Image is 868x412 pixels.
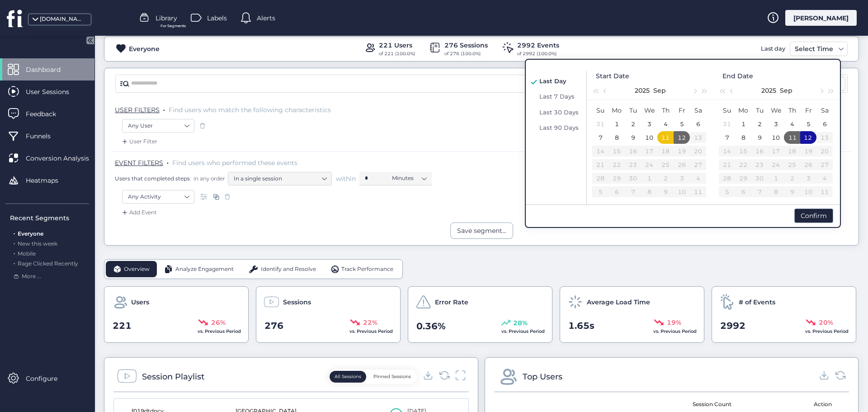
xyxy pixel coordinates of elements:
[14,248,15,257] span: .
[14,258,15,267] span: .
[379,40,415,50] div: 221 Users
[739,297,775,307] span: # of Events
[368,371,416,383] button: Pinned Sessions
[444,50,488,57] div: of 276 (100.0%)
[26,87,83,97] span: User Sessions
[735,131,751,144] td: 2025-09-08
[674,131,690,144] td: 2025-09-12
[115,106,160,114] span: USER FILTERS
[113,319,132,333] span: 221
[609,117,625,131] td: 2025-09-01
[26,175,72,185] span: Heatmaps
[816,104,833,117] th: Sat
[501,328,545,334] span: vs. Previous Period
[517,40,559,50] div: 2992 Events
[416,319,446,333] span: 0.36%
[539,93,575,100] span: Last 7 Days
[770,132,781,143] div: 10
[264,319,283,333] span: 276
[676,118,687,129] div: 5
[163,104,165,113] span: .
[727,81,737,99] button: Previous month (PageUp)
[689,81,699,99] button: Next month (PageDown)
[595,118,606,129] div: 31
[609,104,625,117] th: Mon
[719,104,735,117] th: Sun
[435,297,468,307] span: Error Rate
[719,131,735,144] td: 2025-09-07
[722,132,732,143] div: 7
[592,131,609,144] td: 2025-09-07
[784,131,800,144] td: 2025-09-11
[700,81,710,99] button: Next year (Control + right)
[363,317,377,327] span: 22%
[625,117,641,131] td: 2025-09-02
[816,117,833,131] td: 2025-09-06
[674,104,690,117] th: Fri
[644,118,655,129] div: 3
[257,13,275,23] span: Alerts
[330,371,366,383] button: All Sessions
[785,10,857,26] div: [PERSON_NAME]
[717,81,727,99] button: Last year (Control + left)
[175,265,234,274] span: Analyze Engagement
[641,104,657,117] th: Wed
[657,131,674,144] td: 2025-09-11
[120,208,157,217] div: Add Event
[169,106,331,114] span: Find users who match the following characteristics
[819,317,833,327] span: 20%
[667,317,681,327] span: 19%
[676,132,687,143] div: 12
[26,65,74,75] span: Dashboard
[635,81,650,99] button: 2025
[568,319,594,333] span: 1.65s
[693,118,703,129] div: 6
[657,117,674,131] td: 2025-09-04
[22,272,41,281] span: More ...
[787,118,797,129] div: 4
[787,132,798,143] div: 11
[336,174,356,183] span: within
[627,118,638,129] div: 2
[768,117,784,131] td: 2025-09-03
[657,104,674,117] th: Thu
[660,132,671,143] div: 11
[803,118,814,129] div: 5
[754,132,765,143] div: 9
[641,117,657,131] td: 2025-09-03
[738,118,749,129] div: 1
[690,104,706,117] th: Sat
[625,131,641,144] td: 2025-09-09
[794,208,833,223] div: Confirm
[784,117,800,131] td: 2025-09-04
[761,81,776,99] button: 2025
[660,118,671,129] div: 4
[722,71,753,81] span: End Date
[690,117,706,131] td: 2025-09-06
[539,124,579,131] span: Last 90 Days
[156,13,177,23] span: Library
[341,265,393,274] span: Track Performance
[14,228,15,237] span: .
[719,117,735,131] td: 2025-08-31
[625,104,641,117] th: Tue
[167,157,169,166] span: .
[142,370,204,383] div: Session Playlist
[600,81,610,99] button: Previous month (PageUp)
[517,50,559,57] div: of 2992 (100.0%)
[14,238,15,247] span: .
[18,250,36,257] span: Mobile
[207,13,227,23] span: Labels
[784,104,800,117] th: Thu
[26,153,103,163] span: Conversion Analysis
[18,240,57,247] span: New this week
[234,172,326,185] nz-select-item: In a single session
[539,109,579,116] span: Last 30 Days
[722,118,732,129] div: 31
[261,265,316,274] span: Identify and Resolve
[641,131,657,144] td: 2025-09-10
[802,132,813,143] div: 12
[587,297,650,307] span: Average Load Time
[192,175,225,182] span: in any order
[513,318,528,328] span: 28%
